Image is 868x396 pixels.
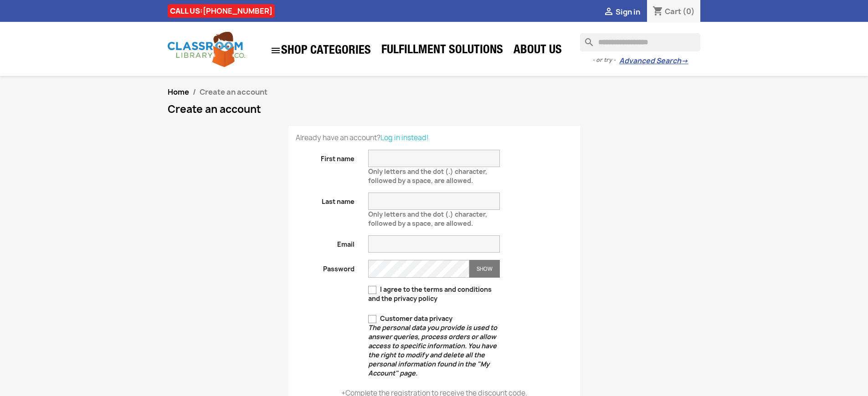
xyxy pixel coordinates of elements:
p: Already have an account? [296,133,573,142]
a: About Us [509,42,566,60]
div: CALL US: [168,4,275,18]
img: Classroom Library Company [168,32,245,67]
i: search [580,33,591,44]
label: I agree to the terms and conditions and the privacy policy [368,285,500,303]
label: Customer data privacy [368,314,500,378]
a: Fulfillment Solutions [377,42,508,60]
input: Search [580,33,700,51]
a: Advanced Search→ [619,56,688,66]
span: Sign in [616,7,640,17]
span: Cart [665,6,681,16]
span: - or try - [592,56,619,65]
a: SHOP CATEGORIES [266,41,375,61]
span: Only letters and the dot (.) character, followed by a space, are allowed. [368,163,487,185]
h1: Create an account [168,104,701,115]
i:  [270,45,281,56]
span: Create an account [200,87,267,97]
label: First name [289,150,362,163]
a: Home [168,87,189,97]
i:  [603,7,614,18]
i: shopping_cart [652,6,663,17]
label: Last name [289,193,362,206]
span: (0) [683,6,695,16]
span: Only letters and the dot (.) character, followed by a space, are allowed. [368,206,487,228]
span: → [681,56,688,66]
button: Show [469,260,500,278]
a:  Sign in [603,7,640,17]
label: Email [289,235,362,249]
a: Log in instead! [380,133,429,142]
label: Password [289,260,362,274]
a: [PHONE_NUMBER] [203,6,272,16]
em: The personal data you provide is used to answer queries, process orders or allow access to specif... [368,323,497,377]
input: Password input [368,260,469,278]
